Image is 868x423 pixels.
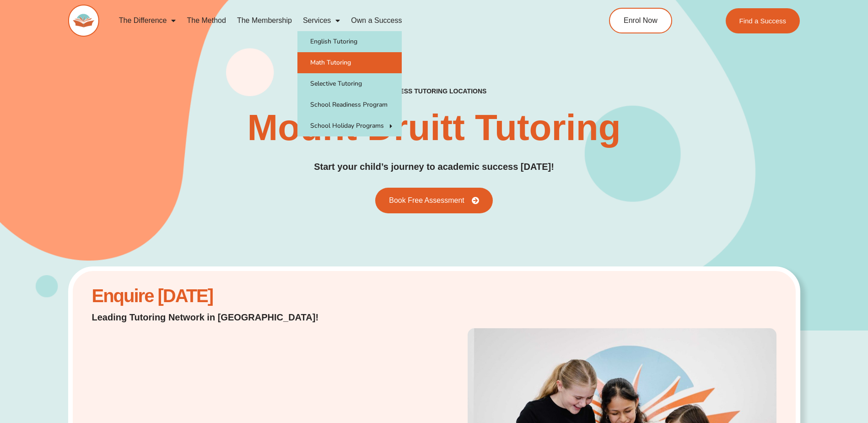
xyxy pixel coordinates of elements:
a: Enrol Now [609,8,672,33]
a: The Method [181,10,231,31]
h2: Enquire [DATE] [92,290,342,302]
a: The Difference [113,10,182,31]
span: Find a Success [739,17,787,24]
a: Math Tutoring [297,52,402,73]
a: Own a Success [345,10,407,31]
a: Find a Success [726,8,800,33]
a: Book Free Assessment [375,188,493,213]
h1: Mount Druitt Tutoring [247,109,620,146]
iframe: Chat Widget [716,320,868,423]
h2: success tutoring locations [382,87,487,95]
a: School Holiday Programs [297,115,402,136]
nav: Menu [113,10,567,31]
span: Enrol Now [624,17,658,24]
ul: Services [297,31,402,136]
a: English Tutoring [297,31,402,52]
p: Start your child’s journey to academic success [DATE]! [314,160,554,174]
p: Leading Tutoring Network in [GEOGRAPHIC_DATA]! [92,311,342,324]
span: Book Free Assessment [389,197,464,204]
a: School Readiness Program [297,94,402,115]
a: The Membership [232,10,297,31]
a: Selective Tutoring [297,73,402,94]
a: Services [297,10,345,31]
